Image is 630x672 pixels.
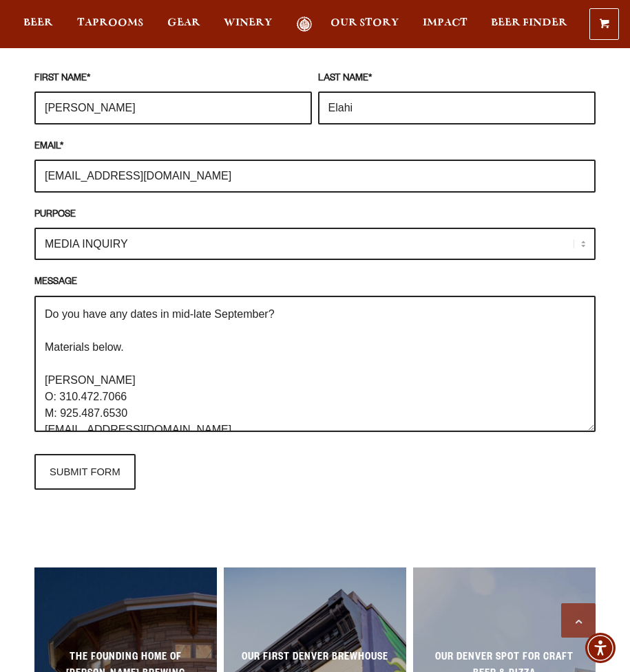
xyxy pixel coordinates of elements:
[34,140,596,155] label: EMAIL
[224,17,272,28] span: Winery
[167,17,200,32] a: Gear
[224,17,272,32] a: Winery
[77,17,143,28] span: Taprooms
[77,17,143,32] a: Taprooms
[423,17,468,32] a: Impact
[318,72,596,87] label: LAST NAME
[423,17,468,28] span: Impact
[23,17,53,32] a: Beer
[330,17,399,28] span: Our Story
[87,74,90,84] abbr: required
[561,603,596,638] a: Scroll to top
[167,17,200,28] span: Gear
[34,208,596,223] label: PURPOSE
[368,74,372,84] abbr: required
[287,17,322,32] a: Odell Home
[34,72,312,87] label: FIRST NAME
[34,275,596,290] label: MESSAGE
[491,17,567,28] span: Beer Finder
[491,17,567,32] a: Beer Finder
[23,17,53,28] span: Beer
[585,633,616,663] div: Accessibility Menu
[330,17,399,32] a: Our Story
[60,142,63,152] abbr: required
[34,454,136,490] input: SUBMIT FORM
